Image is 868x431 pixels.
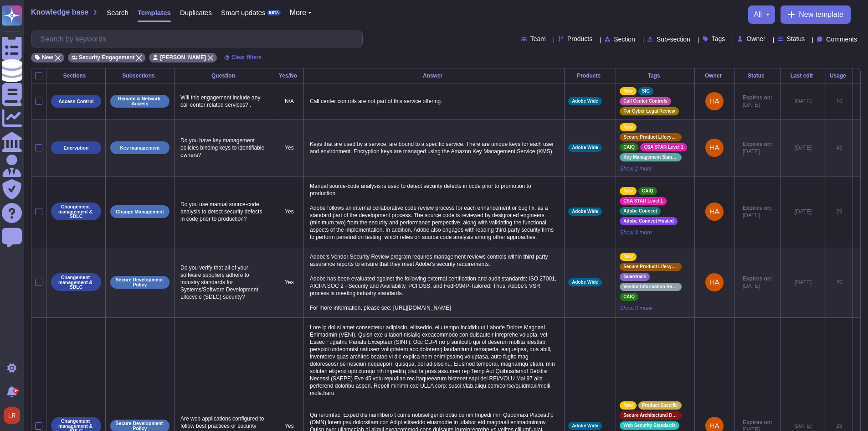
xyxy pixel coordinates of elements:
span: Secure Architectural Design Standards [623,413,678,418]
span: all [754,11,762,18]
span: Expires on: [743,275,772,282]
span: Expires on: [743,140,772,148]
div: 20 [830,279,849,286]
span: Show 2 more [620,165,691,172]
span: [DATE] [743,212,772,219]
span: Web Security Standards [623,423,676,428]
p: Do you use manual source-code analysis to detect security defects in code prior to production? [178,198,271,225]
span: Status [787,36,805,42]
img: user [705,139,724,157]
div: Tags [620,73,691,78]
span: More [290,9,306,16]
span: Adobe Wide [572,424,598,428]
p: Changement management & SDLC [54,275,98,290]
span: Templates [138,9,171,16]
p: Keys that are used by a service, are bound to a specific service. There are unique keys for each ... [308,138,560,157]
button: More [290,9,312,16]
span: Adobe Connect [623,209,657,213]
span: New [623,254,633,259]
span: Adobe Connect Hosted [623,219,674,223]
div: Last edit [784,73,822,78]
span: Product Specific [642,403,678,408]
div: Usage [830,73,849,78]
span: Duplicates [180,9,212,16]
span: Expires on: [743,94,772,101]
div: 29 [830,208,849,215]
span: New template [799,11,843,18]
p: Remote & Network Access [113,96,166,106]
img: user [705,203,724,221]
p: Call center controls are not part of this service offering. [308,95,560,107]
span: Adobe Wide [572,99,598,104]
div: [DATE] [784,422,822,430]
span: CAIQ [623,295,635,299]
span: Products [567,36,592,42]
span: Adobe Wide [572,145,598,150]
button: all [754,11,770,18]
p: Secure Development Policy [113,421,166,431]
img: user [705,92,724,110]
span: Security Engagement [79,55,135,60]
span: New [623,189,633,193]
div: Answer [308,73,560,78]
span: Secure Product Lifecycle Standard [623,135,678,140]
div: Question [178,73,271,78]
span: New [623,89,633,93]
div: [DATE] [784,144,822,151]
p: Yes [279,208,300,215]
div: Status [739,73,776,78]
span: Knowledge base [31,9,88,16]
p: Key management [120,145,160,151]
img: user [705,273,724,291]
span: Vendor Information Security Standard [623,285,678,289]
div: Sections [50,73,102,78]
p: Manual source-code analysis is used to detect security defects in code prior to promotion to prod... [308,180,560,243]
input: Search by keywords [36,31,362,47]
p: Encryption [64,145,89,151]
div: Subsections [109,73,170,78]
span: Show 3 more [620,229,691,236]
span: Expires on: [743,204,772,212]
span: New [42,55,53,60]
span: Guardrails [623,275,646,279]
div: Owner [699,73,731,78]
span: CSA STAR Level 1 [644,145,683,150]
p: Yes [279,422,300,430]
p: Access Control [58,99,93,104]
span: [DATE] [743,101,772,109]
div: 9+ [13,388,19,394]
span: CSA STAR Level 1 [623,199,663,203]
span: [PERSON_NAME] [160,55,206,60]
span: SIG [642,89,650,93]
p: Do you verify that all of your software suppliers adhere to industry standards for Systems/Softwa... [178,262,271,303]
div: Products [568,73,612,78]
span: Team [530,36,546,42]
span: Adobe Wide [572,280,598,285]
span: New [623,125,633,130]
button: user [2,405,26,426]
span: Section [614,36,635,42]
div: [DATE] [784,279,822,286]
span: CAIQ [642,189,653,193]
span: Tags [712,36,725,42]
span: Smart updates [221,9,266,16]
button: New template [781,5,851,24]
span: Secure Product Lifecycle Standard [623,265,678,269]
span: Call Center Controls [623,99,668,104]
img: user [4,407,20,424]
span: Search [107,9,128,16]
p: Adobe's Vendor Security Review program requires management reviews controls within third-party as... [308,251,560,314]
span: Show 3 more [620,305,691,312]
p: Secure Development Policy [113,277,166,287]
span: Owner [746,36,765,42]
span: New [623,403,633,408]
span: Adobe Wide [572,209,598,214]
p: Yes [279,144,300,151]
p: Changement management & SDLC [54,204,98,219]
div: 28 [830,422,849,430]
p: Will this engagement include any call center related services? . [178,92,271,111]
p: Change Management [116,209,164,214]
span: Clear filters [231,55,262,60]
span: Expires on: [743,419,772,426]
div: [DATE] [784,208,822,215]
